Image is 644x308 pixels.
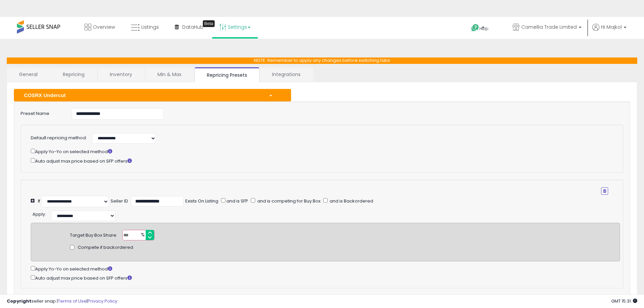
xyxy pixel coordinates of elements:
p: NOTE: Remember to apply any changes before switching tabs [7,57,637,64]
a: Overview [79,17,120,37]
a: Camellia Trade Limited [507,17,587,39]
div: Seller ID [111,198,128,205]
div: Auto adjust max price based on SFP offers [31,157,608,165]
span: DataHub [182,24,204,30]
a: Privacy Policy [88,298,117,304]
a: Listings [126,17,164,37]
a: Min & Max [145,67,194,81]
a: Settings [214,17,256,37]
div: Target Buy Box Share: [70,230,117,239]
strong: Copyright [7,298,31,304]
span: Camellia Trade Limited [521,24,577,30]
div: seller snap | | [7,298,117,305]
a: General [7,67,50,81]
span: % [137,230,148,240]
a: Inventory [98,67,144,81]
div: Apply Yo-Yo on selected method [31,147,608,155]
a: Terms of Use [58,298,87,304]
span: and is Backordered [329,198,373,204]
a: Integrations [260,67,313,81]
div: COSRX Undercut [19,92,264,99]
a: Repricing Presets [195,67,259,82]
div: Exists On Listing [185,198,218,205]
div: Auto adjust max price based on SFP offers [31,274,620,282]
div: Apply Yo-Yo on selected method [31,265,620,273]
div: : [32,209,46,218]
span: Compete if backordered [78,244,133,251]
a: DataHub [170,17,209,37]
a: Hi Majkol [592,24,626,39]
span: Hi Majkol [601,24,622,30]
span: Apply [32,211,45,217]
span: Listings [141,24,159,30]
label: Default repricing method: [31,135,87,141]
span: Help [479,26,488,31]
span: 2025-10-14 15:31 GMT [611,298,637,304]
span: and is SFP [225,198,248,204]
label: Preset Name [16,108,67,117]
span: and is competing for Buy Box [256,198,320,204]
i: Get Help [471,24,479,32]
span: Overview [93,24,115,30]
div: Tooltip anchor [203,20,215,27]
a: Repricing [51,67,97,81]
i: Remove Condition [603,189,606,193]
a: Help [466,19,502,39]
button: COSRX Undercut [14,89,291,101]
